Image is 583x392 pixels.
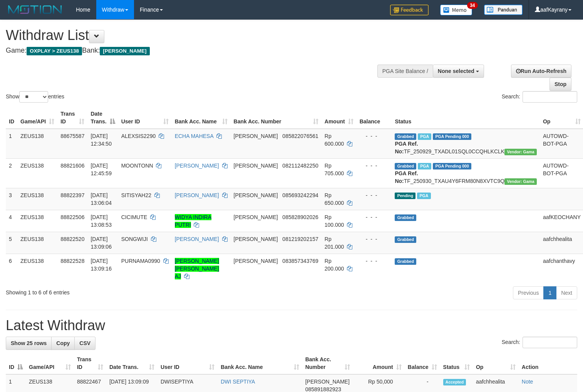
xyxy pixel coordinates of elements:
span: Accepted [443,379,466,385]
td: ZEUS138 [17,129,57,159]
span: ALEXSIS2290 [121,133,156,139]
span: 88675587 [60,133,84,139]
h1: Latest Withdraw [6,318,577,333]
th: ID [6,107,17,129]
span: [PERSON_NAME] [305,379,350,385]
th: Bank Acc. Number: activate to sort column ascending [231,107,322,129]
a: Stop [549,78,571,91]
span: Rp 201.000 [325,236,344,250]
span: Copy 082112482250 to clipboard [282,163,318,169]
td: 2 [6,158,17,188]
td: TF_250929_TXADL01SQL0CCQHLKCLK [392,129,540,159]
img: Feedback.jpg [390,5,429,15]
span: CSV [79,340,90,346]
a: Next [556,286,577,299]
button: None selected [433,65,484,78]
td: 6 [6,254,17,283]
a: Note [522,379,533,385]
a: Copy [51,337,75,350]
span: Rp 650.000 [325,192,344,206]
span: Grabbed [395,133,416,140]
div: - - - [360,132,389,140]
th: Amount: activate to sort column ascending [353,352,405,374]
span: Grabbed [395,236,416,243]
td: 4 [6,210,17,232]
td: TF_250930_TXAU4Y6FRM80N8XVTC9Q [392,158,540,188]
th: User ID: activate to sort column ascending [157,352,218,374]
span: PURNAMA0990 [121,258,160,264]
a: Show 25 rows [6,337,52,350]
span: CICIMUTE [121,214,147,220]
span: Show 25 rows [11,340,47,346]
span: Grabbed [395,214,416,221]
th: Trans ID: activate to sort column ascending [57,107,87,129]
span: Marked by aafpengsreynich [418,133,431,140]
th: Status [392,107,540,129]
a: DWI SEPTIYA [221,379,255,385]
th: User ID: activate to sort column ascending [118,107,172,129]
h1: Withdraw List [6,28,381,43]
span: [DATE] 13:08:53 [90,214,112,228]
div: - - - [360,257,389,265]
span: SITISYAH22 [121,192,151,198]
th: Amount: activate to sort column ascending [322,107,357,129]
div: - - - [360,191,389,199]
span: Marked by aafnoeunsreypich [417,193,431,199]
th: Date Trans.: activate to sort column ascending [106,352,157,374]
span: 34 [467,2,477,9]
span: [PERSON_NAME] [234,192,278,198]
span: 88822506 [60,214,84,220]
a: [PERSON_NAME] [175,192,219,198]
th: Game/API: activate to sort column ascending [17,107,57,129]
div: - - - [360,213,389,221]
td: ZEUS138 [17,210,57,232]
span: PGA Pending [433,133,471,140]
th: Status: activate to sort column ascending [440,352,473,374]
select: Showentries [19,91,48,103]
div: PGA Site Balance / [377,65,433,78]
th: Trans ID: activate to sort column ascending [74,352,106,374]
span: [PERSON_NAME] [234,163,278,169]
span: [PERSON_NAME] [234,236,278,242]
div: Showing 1 to 6 of 6 entries [6,286,237,296]
span: [DATE] 12:34:50 [90,133,112,147]
span: Copy 085822076561 to clipboard [282,133,318,139]
a: [PERSON_NAME] [175,236,219,242]
span: Rp 100.000 [325,214,344,228]
th: Op: activate to sort column ascending [473,352,519,374]
span: [PERSON_NAME] [234,133,278,139]
b: PGA Ref. No: [395,170,418,184]
div: - - - [360,235,389,243]
td: 1 [6,129,17,159]
span: OXPLAY > ZEUS138 [27,47,82,55]
span: [DATE] 13:09:06 [90,236,112,250]
span: Rp 600.000 [325,133,344,147]
label: Search: [502,91,577,103]
span: Copy 085693242294 to clipboard [282,192,318,198]
span: Vendor URL: https://trx31.1velocity.biz [504,178,537,185]
label: Search: [502,337,577,348]
span: Marked by aafpengsreynich [418,163,431,169]
img: Button%20Memo.svg [440,5,472,15]
th: ID: activate to sort column descending [6,352,26,374]
span: 88822528 [60,258,84,264]
span: [DATE] 13:06:04 [90,192,112,206]
span: Grabbed [395,163,416,169]
span: 88821606 [60,163,84,169]
span: SONGWIJI [121,236,148,242]
th: Bank Acc. Number: activate to sort column ascending [302,352,353,374]
a: [PERSON_NAME] [175,163,219,169]
span: [DATE] 12:45:59 [90,163,112,176]
td: 5 [6,232,17,254]
div: - - - [360,162,389,169]
img: MOTION_logo.png [6,4,64,15]
span: Grabbed [395,258,416,265]
span: Copy 083857343769 to clipboard [282,258,318,264]
a: CSV [74,337,95,350]
span: Rp 705.000 [325,163,344,176]
span: Vendor URL: https://trx31.1velocity.biz [504,149,537,155]
th: Bank Acc. Name: activate to sort column ascending [172,107,231,129]
td: ZEUS138 [17,188,57,210]
span: 88822397 [60,192,84,198]
span: Copy 085828902026 to clipboard [282,214,318,220]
